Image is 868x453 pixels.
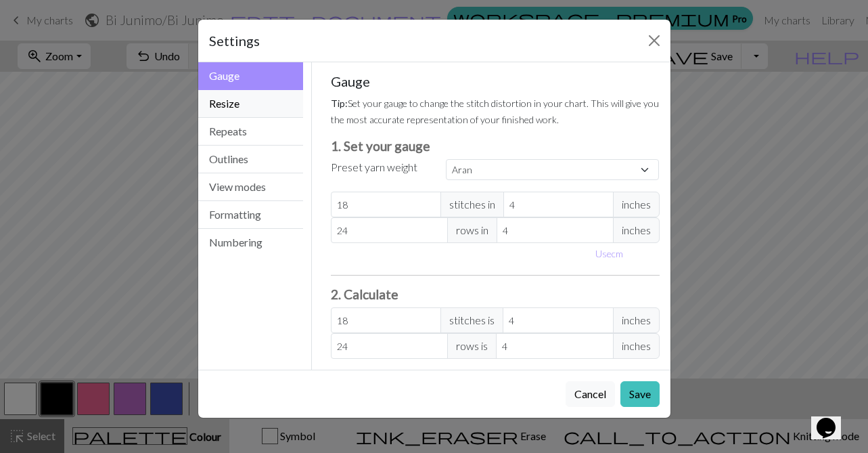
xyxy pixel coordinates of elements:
[613,192,660,217] span: inches
[440,307,503,333] span: stitches is
[566,381,615,407] button: Cancel
[198,146,304,173] button: Outlines
[198,62,304,90] button: Gauge
[331,138,660,154] h3: 1. Set your gauge
[331,73,660,89] h5: Gauge
[198,201,304,229] button: Formatting
[811,399,854,439] iframe: chat widget
[620,381,660,407] button: Save
[331,159,417,175] label: Preset yarn weight
[209,30,260,51] h5: Settings
[198,229,304,256] button: Numbering
[331,286,660,302] h3: 2. Calculate
[198,118,304,146] button: Repeats
[643,30,665,51] button: Close
[613,333,660,359] span: inches
[613,217,660,243] span: inches
[198,90,304,118] button: Resize
[440,192,504,217] span: stitches in
[447,333,497,359] span: rows is
[589,243,629,264] button: Usecm
[331,98,659,125] small: Set your gauge to change the stitch distortion in your chart. This will give you the most accurat...
[613,307,660,333] span: inches
[331,98,348,109] strong: Tip:
[447,217,497,243] span: rows in
[198,173,304,201] button: View modes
